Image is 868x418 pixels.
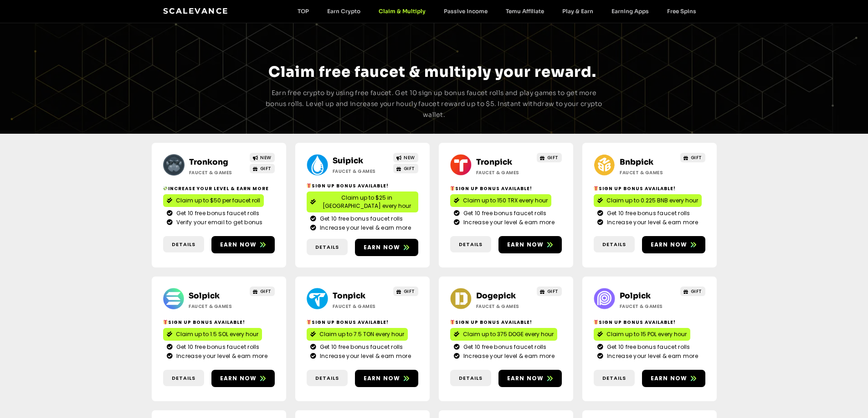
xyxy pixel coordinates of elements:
a: Earn now [498,370,562,387]
span: Verify your email to get bonus [174,218,263,227]
a: Details [594,236,635,253]
span: Earn now [507,241,544,249]
a: GIFT [537,153,562,162]
span: Increase your level & earn more [605,218,698,227]
span: Earn now [364,374,401,383]
a: Earning Apps [602,8,658,15]
span: GIFT [547,154,559,161]
a: Free Spins [658,8,705,15]
h2: Faucet & Games [189,169,246,176]
a: Details [450,370,491,387]
a: Details [163,370,204,387]
a: Earn now [211,370,275,387]
span: Claim up to 7.5 TON every hour [319,330,404,338]
span: Claim up to $25 in [GEOGRAPHIC_DATA] every hour [319,194,415,210]
h2: Faucet & Games [620,303,677,310]
img: 🎁 [450,320,455,324]
a: Earn now [642,236,705,253]
span: GIFT [260,165,272,172]
span: Get 10 free bonus faucet rolls [318,343,403,351]
a: GIFT [680,153,705,162]
span: Claim up to 375 DOGE every hour [463,330,554,338]
span: Earn now [507,374,544,383]
span: Details [602,374,626,382]
h2: Sign Up Bonus Available! [450,185,562,192]
span: Increase your level & earn more [318,352,411,360]
a: Details [450,236,491,253]
span: Get 10 free bonus faucet rolls [605,343,690,351]
span: GIFT [691,288,702,295]
h2: Faucet & Games [189,303,246,310]
a: Earn now [211,236,275,253]
a: Tronpick [476,157,512,167]
a: Suipick [333,156,363,166]
span: Claim up to 150 TRX every hour [463,196,548,205]
img: 🎁 [450,186,455,191]
span: Increase your level & earn more [318,224,411,232]
a: Bnbpick [620,157,653,167]
h2: Faucet & Games [476,169,533,176]
span: Details [315,243,339,251]
h2: Sign Up Bonus Available! [163,319,275,326]
img: 🎁 [307,320,311,324]
a: Dogepick [476,291,516,301]
span: Claim up to $50 per faucet roll [176,196,260,205]
h2: Faucet & Games [333,168,390,175]
h2: Sign Up Bonus Available! [307,182,418,189]
a: Tronkong [189,157,228,167]
span: NEW [404,154,415,161]
span: Claim free faucet & multiply your reward. [268,63,596,81]
a: NEW [393,153,418,162]
a: Details [594,370,635,387]
img: 🎁 [163,320,168,324]
a: Claim up to 15 POL every hour [594,328,690,341]
span: Details [459,374,483,382]
span: Get 10 free bonus faucet rolls [461,343,547,351]
span: Claim up to 15 POL every hour [606,330,687,338]
span: Increase your level & earn more [174,352,267,360]
span: Details [459,241,483,248]
span: GIFT [404,288,415,295]
a: Temu Affiliate [497,8,553,15]
a: Scalevance [163,6,229,15]
a: Claim up to $50 per faucet roll [163,194,264,207]
span: Claim up to 1.5 SOL every hour [176,330,258,338]
a: Passive Income [435,8,497,15]
a: Earn now [355,370,418,387]
h2: Sign Up Bonus Available! [307,319,418,326]
span: NEW [260,154,272,161]
a: Earn now [642,370,705,387]
a: Play & Earn [553,8,602,15]
a: Solpick [189,291,220,301]
a: GIFT [680,287,705,296]
h2: Sign Up Bonus Available! [594,319,705,326]
span: Earn now [220,374,257,383]
span: Earn now [651,241,688,249]
p: Earn free crypto by using free faucet. Get 10 sign up bonus faucet rolls and play games to get mo... [265,88,604,120]
a: GIFT [393,287,418,296]
span: GIFT [547,288,559,295]
span: Increase your level & earn more [461,218,555,227]
a: GIFT [250,287,275,296]
span: Get 10 free bonus faucet rolls [318,215,403,223]
img: 🎁 [307,183,311,188]
a: Polpick [620,291,651,301]
span: GIFT [260,288,272,295]
span: Increase your level & earn more [605,352,698,360]
span: Details [315,374,339,382]
a: Earn now [355,239,418,256]
span: Earn now [364,243,401,252]
a: Tonpick [333,291,365,301]
span: Earn now [651,374,688,383]
a: GIFT [537,287,562,296]
h2: Faucet & Games [620,169,677,176]
span: Increase your level & earn more [461,352,555,360]
a: Details [307,370,348,387]
a: GIFT [393,164,418,173]
a: Claim up to 375 DOGE every hour [450,328,557,341]
h2: Increase your level & earn more [163,185,275,192]
span: GIFT [691,154,702,161]
a: Claim up to 7.5 TON every hour [307,328,408,341]
a: Details [307,239,348,256]
a: Claim up to 1.5 SOL every hour [163,328,262,341]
